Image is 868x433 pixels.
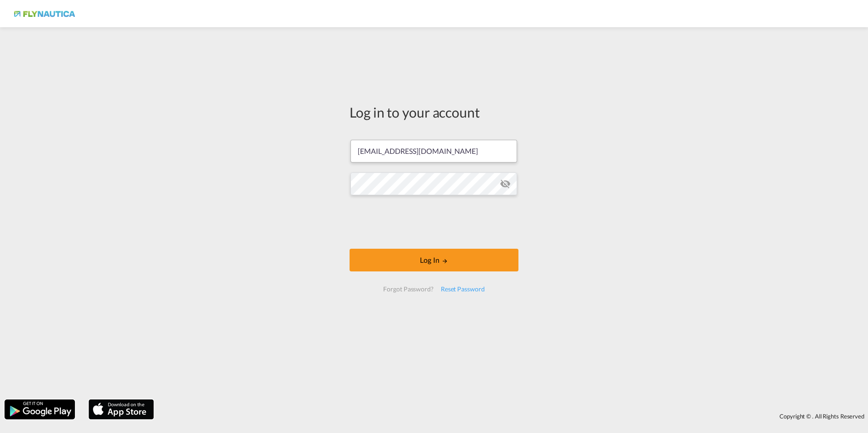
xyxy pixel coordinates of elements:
img: apple.png [88,399,155,420]
input: Enter email/phone number [350,140,517,162]
div: Log in to your account [350,103,518,122]
img: google.png [4,399,76,420]
div: Forgot Password? [380,281,437,297]
iframe: reCAPTCHA [365,204,503,240]
div: Reset Password [437,281,488,297]
img: 9ba71a70730211f0938d81abc5cb9893.png [14,4,75,24]
button: LOGIN [350,249,518,271]
div: Copyright © . All Rights Reserved [158,408,868,424]
md-icon: icon-eye-off [500,178,511,189]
